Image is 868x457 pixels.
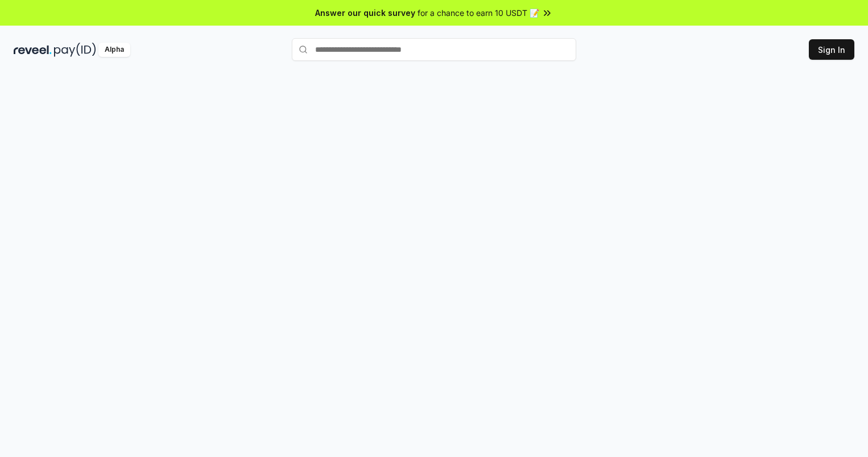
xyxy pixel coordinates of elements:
div: Alpha [98,43,130,57]
span: for a chance to earn 10 USDT 📝 [418,7,539,19]
button: Sign In [809,39,854,60]
img: reveel_dark [14,43,52,57]
span: Answer our quick survey [315,7,415,19]
img: pay_id [54,43,96,57]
